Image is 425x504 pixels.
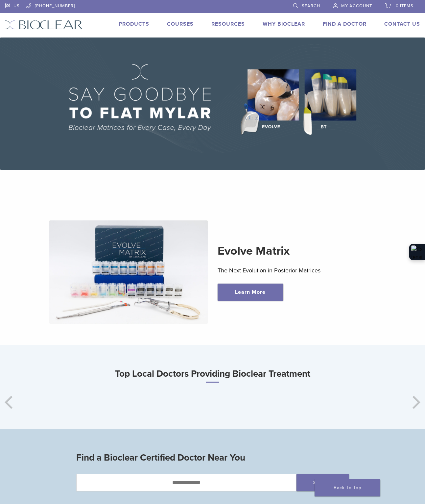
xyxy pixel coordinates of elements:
a: Courses [167,21,194,27]
a: Why Bioclear [263,21,305,27]
a: Back To Top [315,479,380,496]
p: The Next Evolution in Posterior Matrices [218,265,376,275]
img: Evolve Matrix [49,220,207,324]
span: My Account [341,3,372,9]
a: Products [119,21,149,27]
h2: Evolve Matrix [218,243,376,259]
img: Bioclear [5,20,83,30]
a: Learn More [218,284,283,301]
span: 0 items [396,3,413,9]
a: Find A Doctor [323,21,366,27]
span: Search [302,3,320,9]
button: Search [296,474,349,491]
a: Contact Us [384,21,420,27]
a: Resources [211,21,245,27]
img: Extension Icon [411,245,423,259]
h3: Find a Bioclear Certified Doctor Near You [76,450,349,466]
